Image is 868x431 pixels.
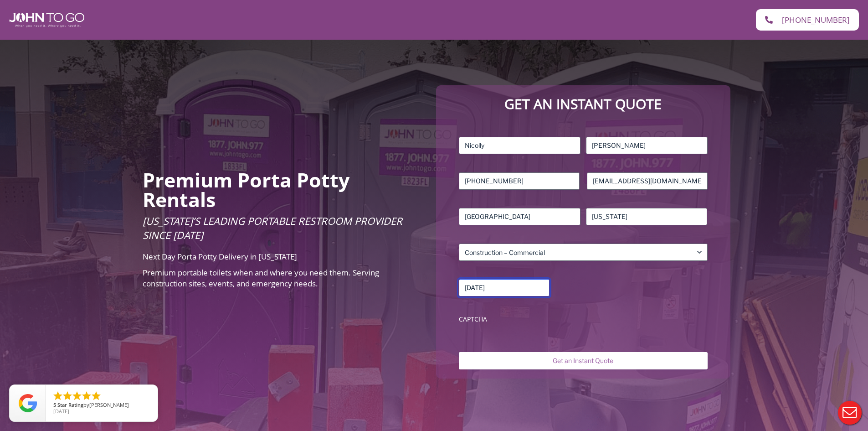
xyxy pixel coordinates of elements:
[782,16,850,24] span: [PHONE_NUMBER]
[459,137,580,154] input: First Name
[459,315,707,324] label: CAPTCHA
[53,402,150,409] span: by
[9,13,84,27] img: John To Go
[143,214,402,242] span: [US_STATE]’s Leading Portable Restroom Provider Since [DATE]
[81,390,92,401] li: 
[445,94,721,114] p: Get an Instant Quote
[832,395,868,431] button: Live Chat
[53,401,56,408] span: 5
[57,401,83,408] span: Star Rating
[143,170,423,209] h2: Premium Porta Potty Rentals
[459,279,550,296] input: Rental Start Date
[586,137,708,154] input: Last Name
[459,208,580,225] input: City
[143,267,379,289] span: Premium portable toilets when and where you need them. Serving construction sites, events, and em...
[459,172,580,190] input: Phone
[53,408,69,415] span: [DATE]
[89,401,129,408] span: [PERSON_NAME]
[19,394,37,412] img: Review Rating
[587,172,708,190] input: Email
[72,390,82,401] li: 
[91,390,102,401] li: 
[459,352,707,369] input: Get an Instant Quote
[756,9,859,31] a: [PHONE_NUMBER]
[52,390,63,401] li: 
[62,390,73,401] li: 
[143,251,297,262] span: Next Day Porta Potty Delivery in [US_STATE]
[586,208,708,225] input: State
